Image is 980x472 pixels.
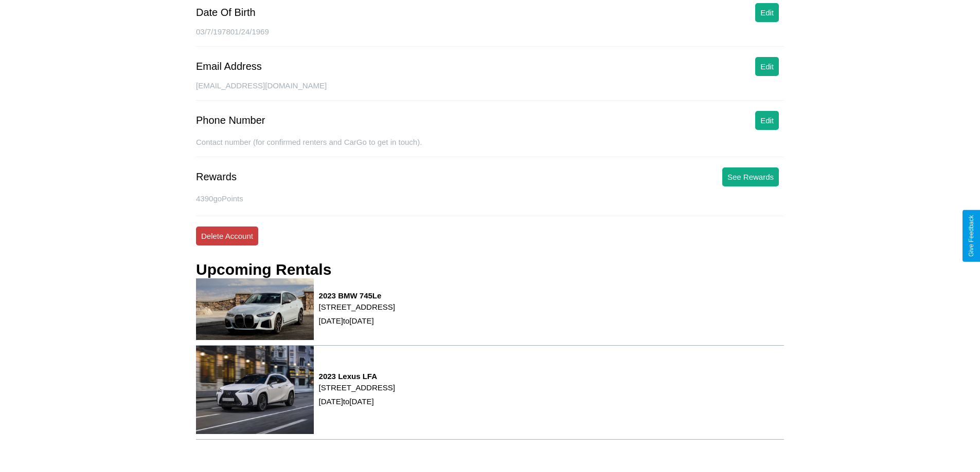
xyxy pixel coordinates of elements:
div: Contact number (for confirmed renters and CarGo to get in touch). [196,138,784,157]
button: Edit [755,57,779,76]
div: 03/7/197801/24/1969 [196,27,784,47]
p: [DATE] to [DATE] [319,394,395,408]
button: Delete Account [196,226,258,246]
div: Rewards [196,171,237,183]
div: Give Feedback [968,215,975,257]
button: Edit [755,111,779,130]
p: [STREET_ADDRESS] [319,381,395,394]
div: Email Address [196,61,262,72]
p: [DATE] to [DATE] [319,314,395,328]
img: rental [196,346,314,433]
img: rental [196,278,314,340]
h3: Upcoming Rentals [196,261,331,278]
div: [EMAIL_ADDRESS][DOMAIN_NAME] [196,81,784,101]
p: [STREET_ADDRESS] [319,300,395,314]
button: See Rewards [722,167,779,186]
button: Edit [755,3,779,22]
h3: 2023 Lexus LFA [319,372,395,381]
h3: 2023 BMW 745Le [319,291,395,300]
div: Date Of Birth [196,7,256,18]
div: Phone Number [196,115,265,126]
p: 4390 goPoints [196,192,784,205]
